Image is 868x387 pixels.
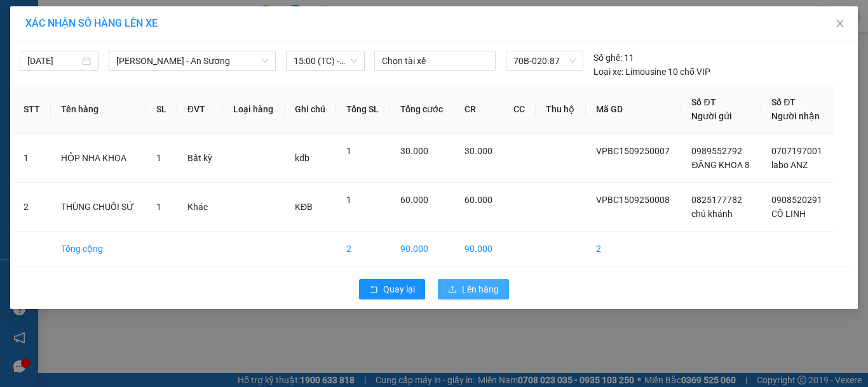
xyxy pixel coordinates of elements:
[596,146,670,156] span: VPBC1509250007
[51,134,146,183] td: HỘP NHA KHOA
[691,97,715,107] span: Số ĐT
[223,85,285,134] th: Loại hàng
[369,285,378,295] span: rollback
[295,153,309,163] span: kdb
[454,232,503,266] td: 90.000
[593,65,623,79] span: Loại xe:
[261,57,269,65] span: down
[462,282,499,296] span: Lên hàng
[100,20,171,36] span: Bến xe [GEOGRAPHIC_DATA]
[25,17,158,29] span: XÁC NHẬN SỐ HÀNG LÊN XE
[400,146,428,156] span: 30.000
[771,97,796,107] span: Số ĐT
[691,195,742,205] span: 0825177782
[454,85,503,134] th: CR
[771,146,822,156] span: 0707197001
[822,6,858,42] button: Close
[346,195,351,205] span: 1
[536,85,585,134] th: Thu hộ
[346,146,351,156] span: 1
[64,81,134,90] span: VPBC1509250008
[771,209,806,219] span: CÔ LINH
[448,285,457,295] span: upload
[691,146,742,156] span: 0989552792
[691,111,732,121] span: Người gửi
[390,232,454,266] td: 90.000
[593,51,634,65] div: 11
[100,56,156,64] span: Hotline: 19001152
[390,85,454,134] th: Tổng cước
[691,209,733,219] span: chú khánh
[13,85,51,134] th: STT
[116,51,268,70] span: Châu Thành - An Sương
[771,195,822,205] span: 0908520291
[596,195,670,205] span: VPBC1509250008
[586,232,682,266] td: 2
[4,92,78,100] span: In ngày:
[593,65,710,79] div: Limousine 10 chỗ VIP
[100,7,174,18] strong: ĐỒNG PHƯỚC
[4,8,61,63] img: logo
[465,146,492,156] span: 30.000
[294,51,357,70] span: 15:00 (TC) - 70B-020.87
[771,111,820,121] span: Người nhận
[34,69,156,79] span: -----------------------------------------
[586,85,682,134] th: Mã GD
[295,202,313,212] span: KĐB
[336,85,390,134] th: Tổng SL
[771,160,808,170] span: labo ANZ
[465,195,492,205] span: 60.000
[438,279,509,299] button: uploadLên hàng
[835,18,845,29] span: close
[383,282,415,296] span: Quay lại
[156,153,161,163] span: 1
[146,85,177,134] th: SL
[51,85,146,134] th: Tên hàng
[51,232,146,266] td: Tổng cộng
[177,183,223,232] td: Khác
[513,51,576,70] span: 70B-020.87
[177,85,223,134] th: ĐVT
[593,51,622,65] span: Số ghế:
[13,183,51,232] td: 2
[13,134,51,183] td: 1
[28,92,78,100] span: 15:13:35 [DATE]
[691,160,749,170] span: ĐĂNG KHOA 8
[359,279,425,299] button: rollbackQuay lại
[336,232,390,266] td: 2
[177,134,223,183] td: Bất kỳ
[100,38,175,54] span: 01 Võ Văn Truyện, KP.1, Phường 2
[503,85,536,134] th: CC
[4,82,134,89] span: [PERSON_NAME]:
[400,195,428,205] span: 60.000
[285,85,337,134] th: Ghi chú
[51,183,146,232] td: THÙNG CHUỐI SỨ
[27,54,79,68] input: 15/09/2025
[156,202,161,212] span: 1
